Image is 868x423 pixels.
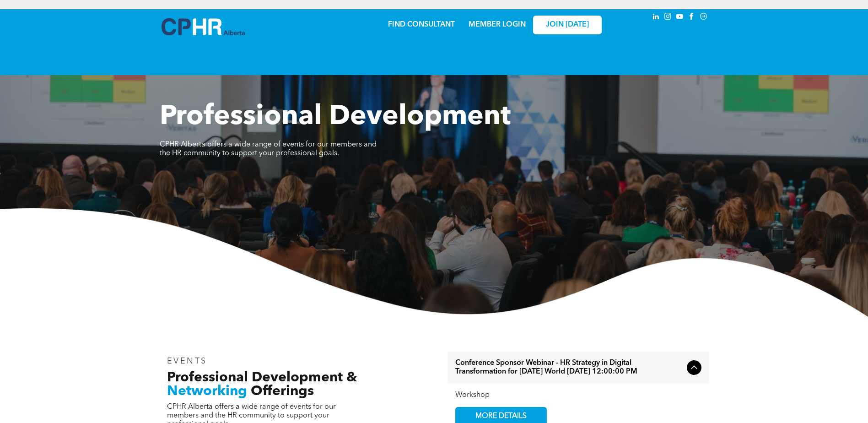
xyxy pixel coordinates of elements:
[162,18,245,35] img: A blue and white logo for cp alberta
[675,11,685,24] a: youtube
[251,385,314,398] span: Offerings
[663,11,673,24] a: instagram
[160,141,377,157] span: CPHR Alberta offers a wide range of events for our members and the HR community to support your p...
[651,11,661,24] a: linkedin
[533,16,602,34] a: JOIN [DATE]
[167,385,247,398] span: Networking
[455,391,701,400] div: Workshop
[160,103,511,131] span: Professional Development
[455,359,683,376] span: Conference Sponsor Webinar - HR Strategy in Digital Transformation for [DATE] World [DATE] 12:00:...
[699,11,709,24] a: Social network
[469,21,526,28] a: MEMBER LOGIN
[167,371,357,385] span: Professional Development &
[388,21,455,28] a: FIND CONSULTANT
[167,357,208,365] span: EVENTS
[687,11,697,24] a: facebook
[546,21,589,29] span: JOIN [DATE]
